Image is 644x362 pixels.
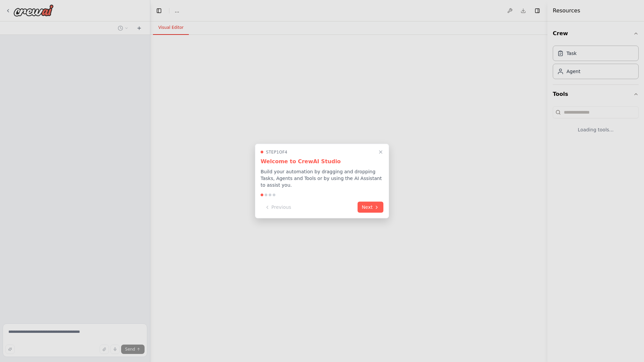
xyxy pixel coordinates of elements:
button: Next [358,202,383,213]
button: Close walkthrough [377,148,385,156]
button: Previous [261,202,295,213]
p: Build your automation by dragging and dropping Tasks, Agents and Tools or by using the AI Assista... [261,168,383,188]
button: Hide left sidebar [154,6,164,15]
span: Step 1 of 4 [266,149,287,155]
h3: Welcome to CrewAI Studio [261,158,383,166]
